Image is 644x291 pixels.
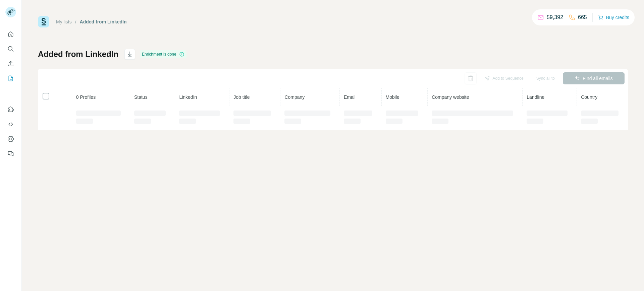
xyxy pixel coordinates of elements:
span: Mobile [386,94,399,100]
button: Enrich CSV [5,58,16,70]
button: Search [5,43,16,55]
a: My lists [56,19,72,24]
button: Dashboard [5,133,16,145]
span: LinkedIn [179,94,197,100]
button: Use Surfe API [5,118,16,130]
img: Surfe Logo [38,16,49,27]
span: 0 Profiles [76,94,96,100]
p: 665 [578,13,587,21]
h1: Added from LinkedIn [38,49,118,60]
p: 59,392 [547,13,563,21]
span: Email [344,94,356,100]
span: Landline [527,94,544,100]
button: Buy credits [598,13,629,22]
span: Job title [233,94,250,100]
button: Use Surfe on LinkedIn [5,103,16,116]
span: Country [581,94,597,100]
button: Quick start [5,28,16,40]
div: Enrichment is done [140,50,186,58]
div: Added from LinkedIn [80,18,127,25]
button: My lists [5,72,16,84]
span: Company [284,94,305,100]
span: Company website [432,94,469,100]
span: Status [134,94,148,100]
button: Feedback [5,148,16,160]
li: / [75,18,76,25]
